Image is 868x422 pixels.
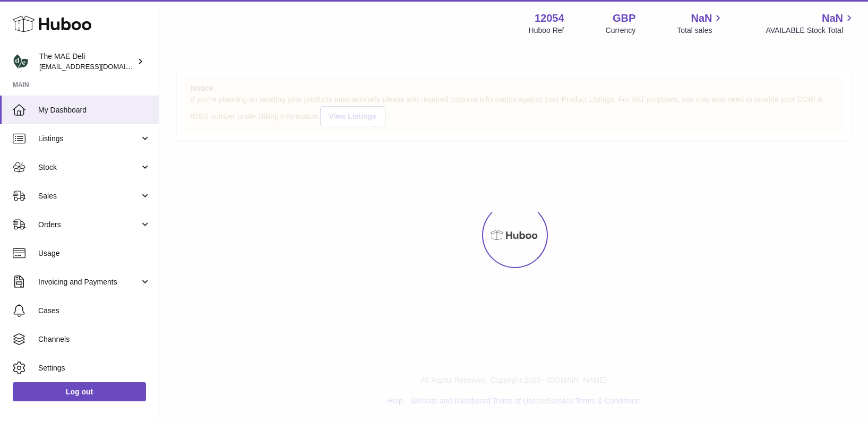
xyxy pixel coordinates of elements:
span: NaN [822,11,843,25]
span: Total sales [677,25,724,36]
span: Listings [38,134,140,144]
a: Log out [13,382,146,401]
span: AVAILABLE Stock Total [766,25,855,36]
a: NaN Total sales [677,11,724,36]
span: My Dashboard [38,105,151,115]
span: [EMAIL_ADDRESS][DOMAIN_NAME] [39,62,156,71]
div: Huboo Ref [529,25,564,36]
img: logistics@deliciouslyella.com [13,54,29,70]
span: Usage [38,248,151,259]
span: Stock [38,162,140,173]
span: Orders [38,220,140,230]
span: Cases [38,306,151,316]
div: The MAE Deli [39,51,135,72]
span: Invoicing and Payments [38,277,140,287]
strong: 12054 [535,11,564,25]
span: Settings [38,363,151,373]
strong: GBP [613,11,635,25]
div: Currency [606,25,636,36]
span: Sales [38,191,140,201]
a: NaN AVAILABLE Stock Total [766,11,855,36]
span: NaN [691,11,712,25]
span: Channels [38,334,151,345]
